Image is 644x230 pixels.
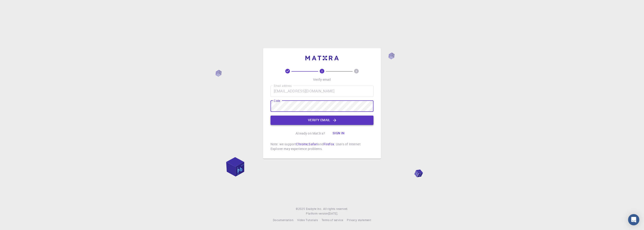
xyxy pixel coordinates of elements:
span: Exabyte Inc. [306,207,322,211]
span: Privacy statement [347,218,371,222]
p: Verify email [313,77,331,82]
span: All rights reserved. [323,207,348,211]
button: Sign in [329,129,348,138]
label: Code [274,99,280,103]
p: Already on Mat3ra? [296,131,325,136]
a: Privacy statement [347,218,371,223]
text: 2 [321,69,323,73]
span: © 2025 [296,207,306,211]
div: Open Intercom Messenger [628,214,639,225]
text: 3 [356,69,357,73]
a: Video Tutorials [297,218,318,223]
a: [DATE]. [328,211,338,216]
span: Video Tutorials [297,218,318,222]
button: Verify email [271,116,373,125]
span: [DATE] . [328,212,338,215]
a: Safari [308,142,318,146]
span: Platform version [306,211,328,216]
a: Terms of service [322,218,343,223]
a: Firefox [324,142,334,146]
p: Note: we support , and . Users of Internet Explorer may experience problems. [271,142,373,151]
label: Email address [274,84,292,88]
span: Terms of service [322,218,343,222]
a: Exabyte Inc. [306,207,322,211]
a: Documentation [273,218,293,223]
span: Documentation [273,218,293,222]
a: Chrome [296,142,308,146]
